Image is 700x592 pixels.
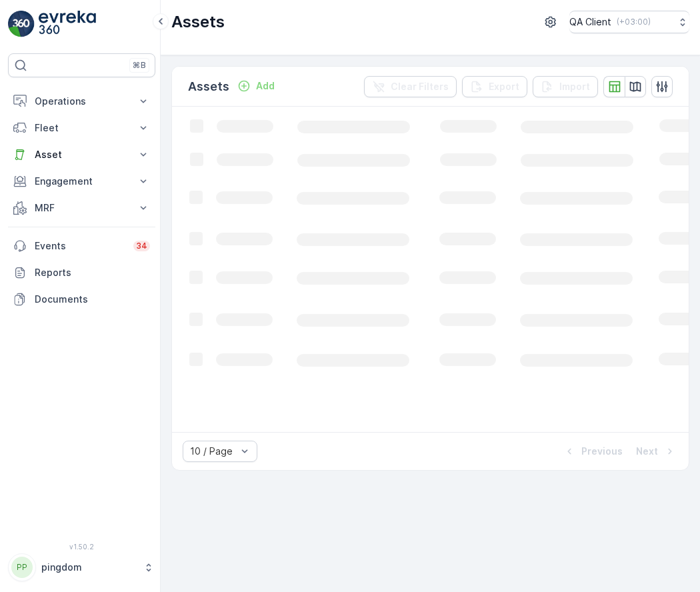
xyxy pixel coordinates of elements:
[171,11,225,33] p: Assets
[8,88,155,115] button: Operations
[35,95,129,108] p: Operations
[35,239,125,253] p: Events
[617,17,651,27] p: ( +03:00 )
[569,11,689,33] button: QA Client(+03:00)
[8,233,155,259] a: Events34
[8,115,155,141] button: Fleet
[232,78,280,94] button: Add
[256,79,275,93] p: Add
[133,60,146,71] p: ⌘B
[11,557,33,578] div: PP
[8,11,35,37] img: logo
[636,445,658,458] p: Next
[489,80,519,93] p: Export
[559,80,590,93] p: Import
[8,168,155,195] button: Engagement
[581,445,623,458] p: Previous
[364,76,457,97] button: Clear Filters
[635,443,678,459] button: Next
[41,561,137,574] p: pingdom
[462,76,527,97] button: Export
[8,141,155,168] button: Asset
[8,195,155,221] button: MRF
[8,259,155,286] a: Reports
[35,148,129,161] p: Asset
[35,293,150,306] p: Documents
[35,121,129,135] p: Fleet
[188,77,229,96] p: Assets
[35,175,129,188] p: Engagement
[561,443,624,459] button: Previous
[533,76,598,97] button: Import
[35,266,150,279] p: Reports
[8,286,155,313] a: Documents
[391,80,449,93] p: Clear Filters
[39,11,96,37] img: logo_light-DOdMpM7g.png
[136,241,147,251] p: 34
[569,15,611,29] p: QA Client
[8,543,155,551] span: v 1.50.2
[8,553,155,581] button: PPpingdom
[35,201,129,215] p: MRF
